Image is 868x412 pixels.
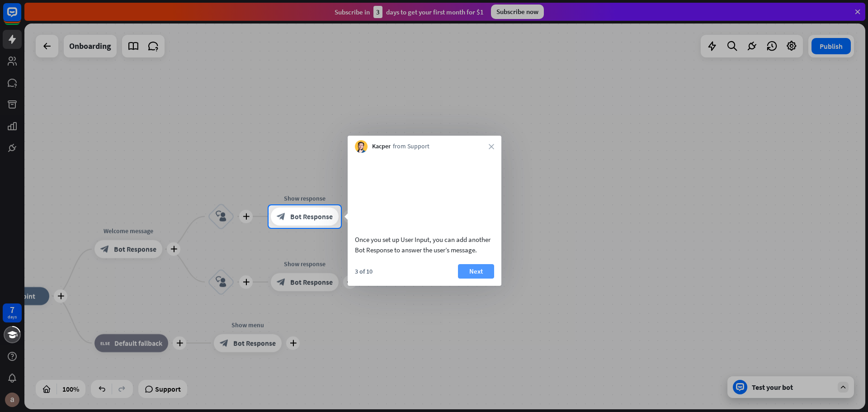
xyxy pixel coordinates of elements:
div: 3 of 10 [355,267,373,275]
span: Bot Response [290,212,333,221]
button: Next [458,264,494,279]
button: Open LiveChat chat widget [7,4,34,31]
i: close [489,144,494,149]
span: from Support [393,142,429,151]
div: Once you set up User Input, you can add another Bot Response to answer the user’s message. [355,234,494,255]
span: Kacper [372,142,391,151]
i: block_bot_response [277,212,286,221]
